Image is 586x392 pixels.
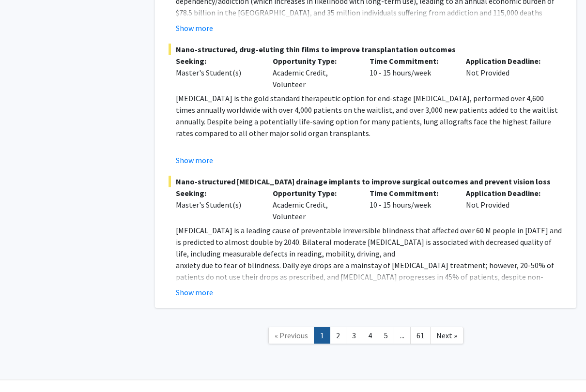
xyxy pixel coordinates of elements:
div: Master's Student(s) [176,199,258,211]
p: Opportunity Type: [273,187,355,199]
p: [MEDICAL_DATA] is a leading cause of preventable irreversible blindness that affected over 60 M p... [176,225,563,259]
iframe: Chat [7,348,41,385]
div: Master's Student(s) [176,67,258,78]
span: Nano-structured [MEDICAL_DATA] drainage implants to improve surgical outcomes and prevent vision ... [169,176,563,187]
span: Nano-structured, drug-eluting thin films to improve transplantation outcomes [169,44,563,55]
button: Show more [176,154,213,166]
div: Not Provided [459,187,555,222]
a: 3 [346,327,362,344]
span: « Previous [275,331,308,340]
div: Not Provided [459,55,555,90]
button: Show more [176,22,213,34]
p: [MEDICAL_DATA] is the gold standard therapeutic option for end-stage [MEDICAL_DATA], performed ov... [176,92,563,139]
a: 2 [330,327,346,344]
p: Time Commitment: [370,187,452,199]
div: Academic Credit, Volunteer [265,55,362,90]
p: Time Commitment: [370,55,452,67]
p: Opportunity Type: [273,55,355,67]
span: ... [400,331,404,340]
a: 61 [410,327,431,344]
a: Previous Page [268,327,314,344]
button: Show more [176,286,213,298]
a: 4 [362,327,378,344]
p: Application Deadline: [466,55,548,67]
div: Academic Credit, Volunteer [265,187,362,222]
a: 1 [314,327,330,344]
nav: Page navigation [155,317,576,357]
p: Application Deadline: [466,187,548,199]
p: Seeking: [176,187,258,199]
a: 5 [378,327,394,344]
div: 10 - 15 hours/week [362,187,459,222]
p: anxiety due to fear of blindness. Daily eye drops are a mainstay of [MEDICAL_DATA] treatment; how... [176,259,563,329]
div: 10 - 15 hours/week [362,55,459,90]
p: Seeking: [176,55,258,67]
span: Next » [436,331,457,340]
a: Next [430,327,463,344]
